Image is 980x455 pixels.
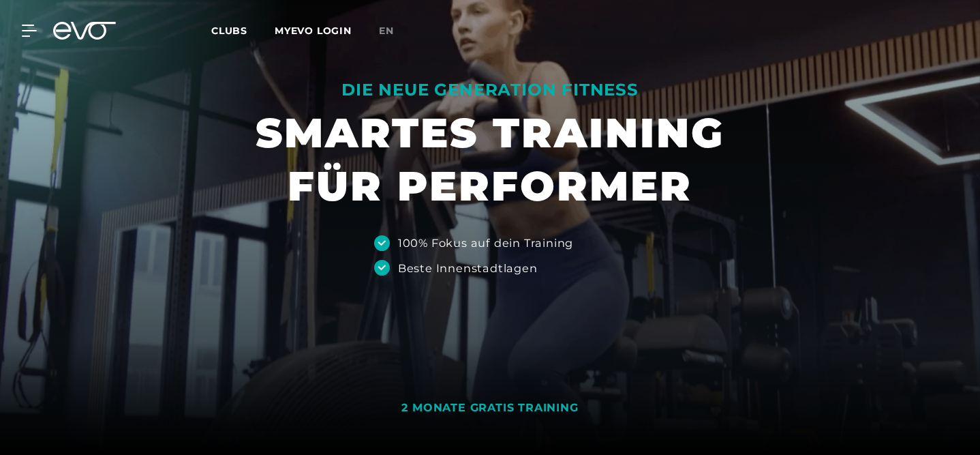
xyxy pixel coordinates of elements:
div: 100% Fokus auf dein Training [398,235,573,251]
h1: SMARTES TRAINING FÜR PERFORMER [256,106,724,213]
span: en [379,25,394,37]
a: Clubs [211,24,275,37]
a: en [379,23,410,39]
div: DIE NEUE GENERATION FITNESS [256,79,724,101]
a: MYEVO LOGIN [275,25,352,37]
div: 2 MONATE GRATIS TRAINING [401,401,578,415]
span: Clubs [211,25,247,37]
div: Beste Innenstadtlagen [398,260,538,276]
